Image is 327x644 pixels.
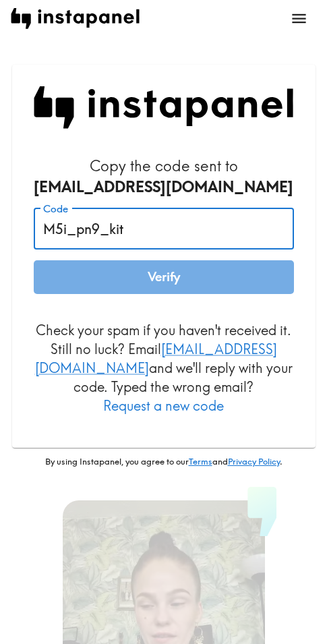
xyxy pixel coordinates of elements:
p: By using Instapanel, you agree to our and . [12,456,316,468]
button: open menu [282,1,316,36]
label: Code [43,202,68,216]
input: xxx_xxx_xxx [34,208,294,250]
p: Check your spam if you haven't received it. Still no luck? Email and we'll reply with your code. ... [34,321,294,415]
button: Verify [34,260,294,294]
img: Instapanel [34,86,294,129]
img: instapanel [11,8,140,29]
h6: Copy the code sent to [34,156,294,198]
a: Privacy Policy [228,456,280,467]
button: Request a new code [103,397,224,415]
div: [EMAIL_ADDRESS][DOMAIN_NAME] [34,177,294,198]
a: Terms [189,456,212,467]
a: [EMAIL_ADDRESS][DOMAIN_NAME] [35,341,277,376]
